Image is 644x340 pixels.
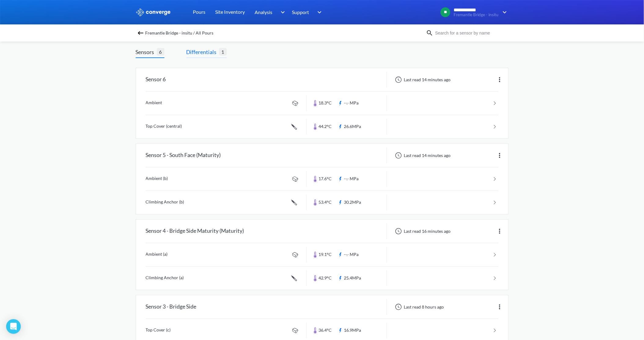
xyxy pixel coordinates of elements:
[136,8,171,16] img: logo_ewhite.svg
[496,303,503,311] img: more.svg
[146,148,221,163] div: Sensor 5 - South Face (Maturity)
[314,9,323,16] img: downArrow.svg
[392,76,453,83] div: Last read 14 minutes ago
[146,223,244,239] div: Sensor 4 - Bridge Side Maturity (Maturity)
[292,8,309,16] span: Support
[499,9,509,16] img: downArrow.svg
[136,48,157,56] span: Sensors
[146,72,166,88] div: Sensor 6
[219,48,227,56] span: 1
[186,48,219,56] span: Differentials
[392,228,453,235] div: Last read 16 minutes ago
[433,30,507,36] input: Search for a sensor by name
[392,303,446,311] div: Last read 8 hours ago
[255,8,273,16] span: Analysis
[146,299,197,315] div: Sensor 3 - Bridge Side
[6,319,21,334] div: Open Intercom Messenger
[277,9,286,16] img: downArrow.svg
[426,29,433,37] img: icon-search.svg
[157,48,164,56] span: 6
[496,228,503,235] img: more.svg
[145,29,214,37] span: Fremantle Bridge - insitu / All Pours
[137,29,144,37] img: backspace.svg
[392,152,453,159] div: Last read 14 minutes ago
[496,152,503,159] img: more.svg
[454,13,499,17] span: Fremantle Bridge - insitu
[496,76,503,83] img: more.svg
